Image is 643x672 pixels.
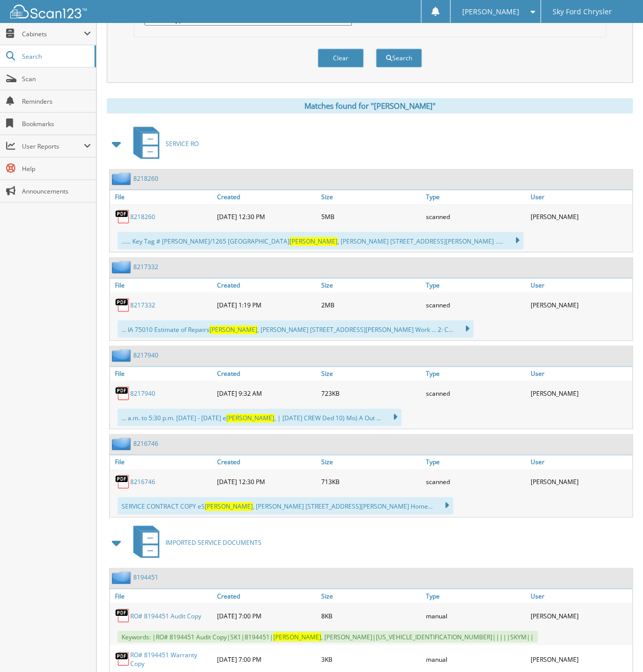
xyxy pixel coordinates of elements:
a: Type [423,278,528,292]
div: manual [423,647,528,670]
img: PDF.png [115,474,130,489]
span: [PERSON_NAME] [205,502,253,511]
a: Size [319,190,423,204]
div: [DATE] 9:32 AM [215,383,319,403]
div: [PERSON_NAME] [528,206,632,227]
button: Search [376,49,422,67]
a: Created [215,190,319,204]
a: Created [215,367,319,380]
span: [PERSON_NAME] [226,414,274,422]
a: User [528,589,632,603]
span: Sky Ford Chrysler [553,9,612,15]
a: 8217332 [133,262,158,271]
div: 8KB [319,605,423,626]
a: 8218260 [130,212,155,221]
a: Type [423,190,528,204]
a: Type [423,589,528,603]
span: Help [22,164,91,173]
div: SERVICE CONTRACT COPY eS , [PERSON_NAME] [STREET_ADDRESS][PERSON_NAME] Home... [117,497,453,514]
a: Size [319,278,423,292]
a: Size [319,589,423,603]
div: [PERSON_NAME] [528,383,632,403]
div: 713KB [319,471,423,492]
img: folder2.png [112,260,133,273]
span: Cabinets [22,30,84,38]
span: Announcements [22,187,91,196]
a: 8217332 [130,301,155,309]
img: folder2.png [112,437,133,450]
div: Matches found for "[PERSON_NAME]" [107,98,633,113]
div: [DATE] 7:00 PM [215,647,319,670]
a: User [528,278,632,292]
a: Size [319,367,423,380]
div: ... a.m. to 5:30 p.m. [DATE] - [DATE] e , | [DATE] CREW Ded 10) Mo) A Out ... [117,409,401,426]
a: IMPORTED SERVICE DOCUMENTS [127,522,261,563]
span: [PERSON_NAME] [290,237,338,246]
a: File [110,278,215,292]
div: [DATE] 1:19 PM [215,295,319,315]
span: IMPORTED SERVICE DOCUMENTS [165,538,261,547]
a: Created [215,589,319,603]
div: 5MB [319,206,423,227]
span: [PERSON_NAME] [209,325,257,334]
div: scanned [423,383,528,403]
div: 723KB [319,383,423,403]
img: folder2.png [112,571,133,584]
a: SERVICE RO [127,124,199,164]
span: SERVICE RO [165,139,199,148]
a: 8194451 [133,573,158,582]
div: [PERSON_NAME] [528,647,632,670]
button: Clear [318,49,364,67]
span: Search [22,52,89,61]
div: ... IA 75010 Estimate of Repairs , [PERSON_NAME] [STREET_ADDRESS][PERSON_NAME] Work ... 2: C... [117,320,473,338]
div: [PERSON_NAME] [528,605,632,626]
div: scanned [423,471,528,492]
span: User Reports [22,142,84,151]
span: [PERSON_NAME] [462,9,519,15]
img: PDF.png [115,297,130,313]
a: Created [215,278,319,292]
img: scan123-logo-white.svg [10,5,87,18]
span: Bookmarks [22,119,91,128]
img: folder2.png [112,172,133,185]
div: ...... Key Tag # [PERSON_NAME]/1265 [GEOGRAPHIC_DATA] , [PERSON_NAME] [STREET_ADDRESS][PERSON_NAM... [117,232,523,249]
div: [DATE] 12:30 PM [215,206,319,227]
a: 8216746 [133,439,158,448]
a: Created [215,455,319,469]
a: Type [423,455,528,469]
div: [DATE] 12:30 PM [215,471,319,492]
a: RO# 8194451 Warranty Copy [130,650,212,667]
a: 8217940 [133,351,158,359]
a: File [110,367,215,380]
span: Keywords: |RO# 8194451 Audit Copy|SK1|8194451| , [PERSON_NAME]|[US_VEHICLE_IDENTIFICATION_NUMBER]... [117,631,538,642]
iframe: Chat Widget [592,623,643,672]
a: File [110,589,215,603]
div: [PERSON_NAME] [528,471,632,492]
span: [PERSON_NAME] [273,632,321,641]
img: PDF.png [115,608,130,623]
div: [DATE] 7:00 PM [215,605,319,626]
img: folder2.png [112,349,133,362]
a: File [110,190,215,204]
a: 8217940 [130,389,155,398]
div: manual [423,605,528,626]
a: User [528,455,632,469]
span: Reminders [22,97,91,106]
img: PDF.png [115,651,130,666]
a: 8218260 [133,174,158,183]
a: User [528,367,632,380]
div: 3KB [319,647,423,670]
a: RO# 8194451 Audit Copy [130,611,201,620]
div: 2MB [319,295,423,315]
div: scanned [423,295,528,315]
a: Type [423,367,528,380]
img: PDF.png [115,209,130,224]
a: Size [319,455,423,469]
div: [PERSON_NAME] [528,295,632,315]
span: Scan [22,75,91,83]
a: File [110,455,215,469]
a: 8216746 [130,477,155,486]
div: scanned [423,206,528,227]
a: User [528,190,632,204]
